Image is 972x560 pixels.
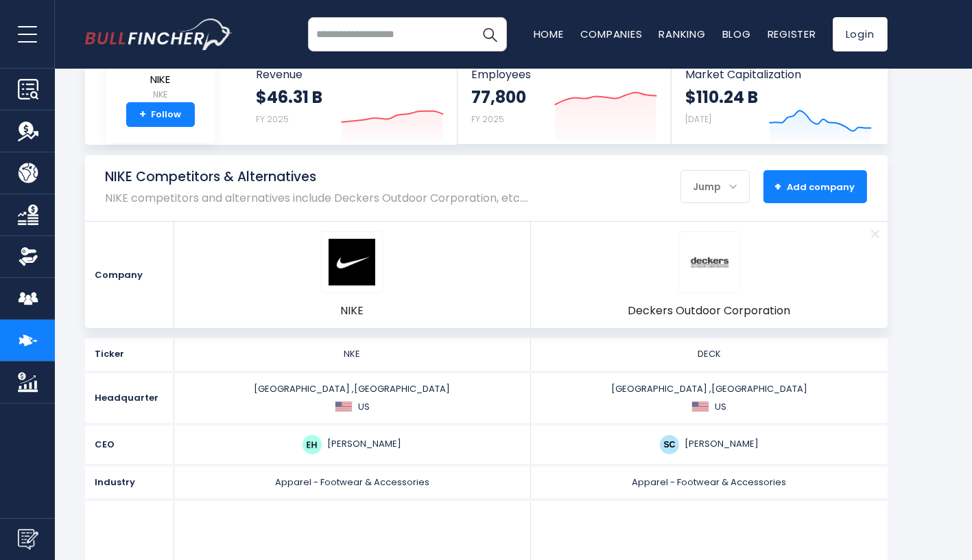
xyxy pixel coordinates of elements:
[106,191,529,205] p: NIKE competitors and alternatives include Deckers Outdoor Corporation, etc.…
[358,401,370,413] span: US
[775,180,855,193] span: Add company
[722,27,751,41] a: Blog
[329,239,375,285] img: NKE logo
[85,19,233,50] img: bullfincher logo
[257,68,444,81] span: Revenue
[106,169,529,186] h1: NIKE Competitors & Alternatives
[85,19,233,50] a: Go to homepage
[126,102,195,127] a: +Follow
[471,113,504,125] small: FY 2025
[672,56,886,144] a: Market Capitalization $110.24 B [DATE]
[178,348,527,360] div: NKE
[178,435,527,454] div: [PERSON_NAME]
[685,113,711,125] small: [DATE]
[257,113,289,125] small: FY 2025
[257,86,323,108] strong: $46.31 B
[686,239,733,285] img: DECK logo
[178,383,527,413] div: [GEOGRAPHIC_DATA] ,[GEOGRAPHIC_DATA]
[18,246,38,267] img: Ownership
[340,303,364,318] span: NIKE
[685,68,872,81] span: Market Capitalization
[458,56,671,144] a: Employees 77,800 FY 2025
[85,373,174,423] div: Headquarter
[775,178,782,194] strong: +
[659,27,706,41] a: Ranking
[137,89,185,101] small: NKE
[768,27,816,41] a: Register
[243,56,458,144] a: Revenue $46.31 B FY 2025
[632,476,786,489] span: Apparel - Footwear & Accessories
[580,27,643,41] a: Companies
[534,27,564,41] a: Home
[833,17,888,51] a: Login
[535,383,884,413] div: [GEOGRAPHIC_DATA] ,[GEOGRAPHIC_DATA]
[471,86,526,108] strong: 77,800
[85,222,174,328] div: Company
[681,172,749,201] div: Jump
[535,348,884,360] div: DECK
[471,68,657,81] span: Employees
[137,74,185,86] span: NIKE
[139,108,146,121] strong: +
[275,476,429,489] span: Apparel - Footwear & Accessories
[535,435,884,454] div: [PERSON_NAME]
[628,231,790,318] a: DECK logo Deckers Outdoor Corporation
[85,425,174,464] div: CEO
[628,303,790,318] span: Deckers Outdoor Corporation
[473,17,507,51] button: Search
[864,222,888,246] a: Remove
[85,338,174,370] div: Ticker
[763,170,867,203] button: +Add company
[321,231,383,318] a: NKE logo NIKE
[685,86,758,108] strong: $110.24 B
[85,467,174,498] div: Industry
[715,401,726,413] span: US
